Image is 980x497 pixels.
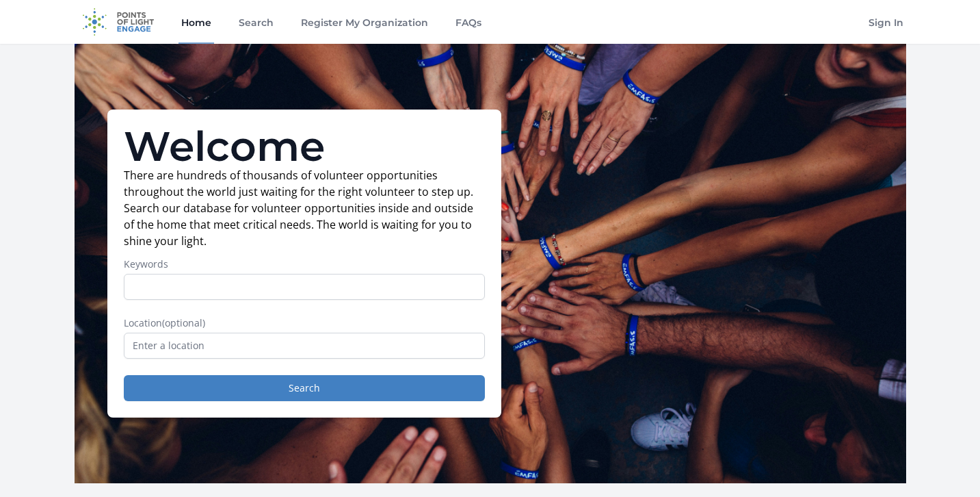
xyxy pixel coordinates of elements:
label: Keywords [124,257,485,271]
input: Enter a location [124,333,485,359]
button: Search [124,375,485,401]
p: There are hundreds of thousands of volunteer opportunities throughout the world just waiting for ... [124,167,485,249]
span: (optional) [162,316,205,329]
h1: Welcome [124,126,485,167]
label: Location [124,316,485,330]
